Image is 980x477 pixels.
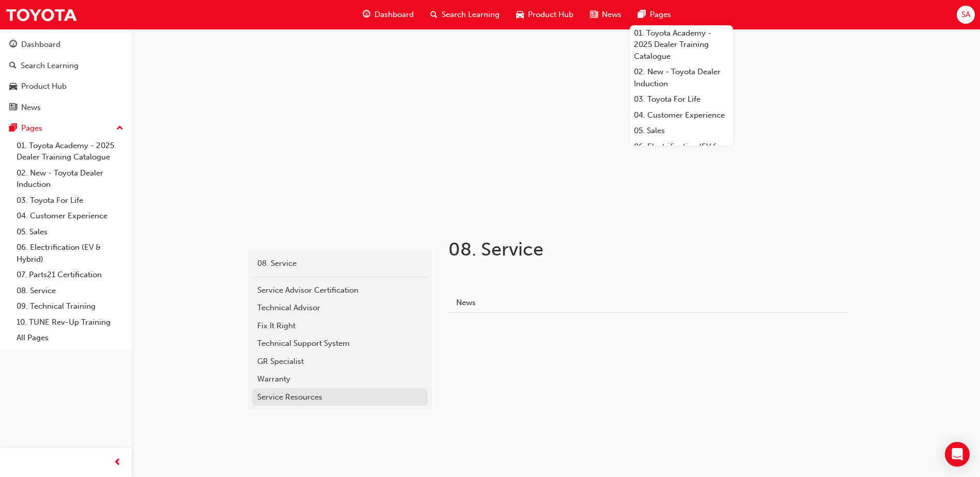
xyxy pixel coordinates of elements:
[582,4,630,25] a: news-iconNews
[375,9,414,21] span: Dashboard
[252,255,428,273] a: 08. Service
[257,356,423,368] div: GR Specialist
[257,284,423,296] div: Service Advisor Certification
[9,61,17,71] span: search-icon
[12,208,128,224] a: 04. Customer Experience
[945,442,970,467] div: Open Intercom Messenger
[5,3,77,26] img: Trak
[630,139,733,166] a: 06. Electrification (EV & Hybrid)
[4,119,128,138] button: Pages
[114,456,121,469] span: prev-icon
[21,102,41,114] div: News
[430,8,438,21] span: search-icon
[630,123,733,139] a: 05. Sales
[257,302,423,314] div: Technical Advisor
[442,9,500,21] span: Search Learning
[630,91,733,107] a: 03. Toyota For Life
[252,317,428,335] a: Fix It Right
[9,124,17,133] span: pages-icon
[252,281,428,299] a: Service Advisor Certification
[961,9,970,21] span: SA
[630,25,733,65] a: 01. Toyota Academy - 2025 Dealer Training Catalogue
[650,9,671,21] span: Pages
[957,6,975,24] button: SA
[602,9,621,21] span: News
[21,60,79,72] div: Search Learning
[448,238,787,261] h1: 08. Service
[257,338,423,349] div: Technical Support System
[4,33,128,119] button: DashboardSearch LearningProduct HubNews
[354,4,422,25] a: guage-iconDashboard
[12,283,128,299] a: 08. Service
[4,35,128,54] a: Dashboard
[590,8,598,21] span: news-icon
[257,320,423,332] div: Fix It Right
[12,240,128,267] a: 06. Electrification (EV & Hybrid)
[21,81,67,92] div: Product Hub
[12,298,128,314] a: 09. Technical Training
[252,388,428,406] a: Service Resources
[12,165,128,193] a: 02. New - Toyota Dealer Induction
[630,64,733,91] a: 02. New - Toyota Dealer Induction
[528,9,573,21] span: Product Hub
[12,330,128,346] a: All Pages
[12,224,128,240] a: 05. Sales
[448,293,484,313] button: News
[630,4,679,25] a: pages-iconPages
[12,138,128,165] a: 01. Toyota Academy - 2025 Dealer Training Catalogue
[252,299,428,317] a: Technical Advisor
[4,98,128,117] a: News
[12,314,128,330] a: 10. TUNE Rev-Up Training
[21,122,42,134] div: Pages
[9,82,17,91] span: car-icon
[12,193,128,209] a: 03. Toyota For Life
[21,39,60,51] div: Dashboard
[363,8,370,21] span: guage-icon
[252,353,428,371] a: GR Specialist
[257,373,423,385] div: Warranty
[257,391,423,403] div: Service Resources
[9,103,17,113] span: news-icon
[508,4,582,25] a: car-iconProduct Hub
[638,8,646,21] span: pages-icon
[422,4,508,25] a: search-iconSearch Learning
[257,258,423,269] div: 08. Service
[630,107,733,123] a: 04. Customer Experience
[252,335,428,353] a: Technical Support System
[516,8,524,21] span: car-icon
[9,40,17,50] span: guage-icon
[4,56,128,75] a: Search Learning
[4,77,128,96] a: Product Hub
[116,122,123,135] span: up-icon
[252,370,428,388] a: Warranty
[12,267,128,283] a: 07. Parts21 Certification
